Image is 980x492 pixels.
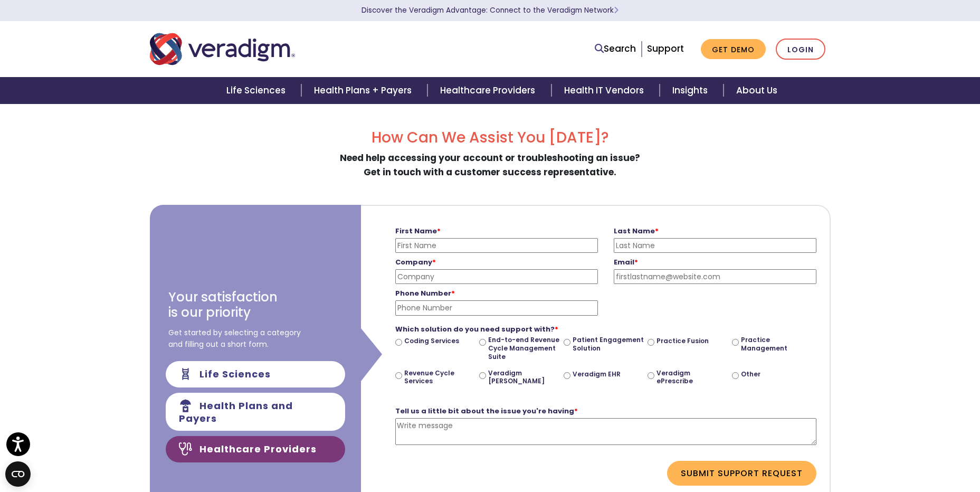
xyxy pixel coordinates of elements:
[488,369,559,385] label: Veradigm [PERSON_NAME]
[150,129,831,147] h2: How Can We Assist You [DATE]?
[395,269,598,284] input: Company
[150,32,295,67] img: Veradigm logo
[168,327,301,351] span: Get started by selecting a category and filling out a short form.
[647,42,684,55] a: Support
[741,336,812,352] label: Practice Management
[656,369,728,385] label: Veradigm ePrescribe
[770,131,967,479] iframe: Drift Chat Widget
[404,369,475,385] label: Revenue Cycle Services
[214,77,301,104] a: Life Sciences
[614,5,619,15] span: Learn More
[395,288,455,298] strong: Phone Number
[395,300,598,315] input: Phone Number
[395,226,441,236] strong: First Name
[701,39,766,60] a: Get Demo
[395,257,436,267] strong: Company
[395,238,598,253] input: First Name
[667,461,816,485] button: Submit Support Request
[340,152,640,178] strong: Need help accessing your account or troubleshooting an issue? Get in touch with a customer succes...
[614,269,816,284] input: firstlastname@website.com
[741,370,760,379] label: Other
[776,39,825,60] a: Login
[660,77,724,104] a: Insights
[395,324,558,334] strong: Which solution do you need support with?
[488,336,559,361] label: End-to-end Revenue Cycle Management Suite
[404,337,459,345] label: Coding Services
[361,5,619,15] a: Discover the Veradigm Advantage: Connect to the Veradigm NetworkLearn More
[614,226,659,236] strong: Last Name
[551,77,660,104] a: Health IT Vendors
[301,77,427,104] a: Health Plans + Payers
[614,238,816,253] input: Last Name
[573,336,644,352] label: Patient Engagement Solution
[656,337,709,345] label: Practice Fusion
[395,406,578,416] strong: Tell us a little bit about the issue you're having
[614,257,638,267] strong: Email
[724,77,790,104] a: About Us
[573,370,621,379] label: Veradigm EHR
[168,290,278,320] h3: Your satisfaction is our priority
[427,77,551,104] a: Healthcare Providers
[595,42,636,56] a: Search
[5,461,31,487] button: Open CMP widget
